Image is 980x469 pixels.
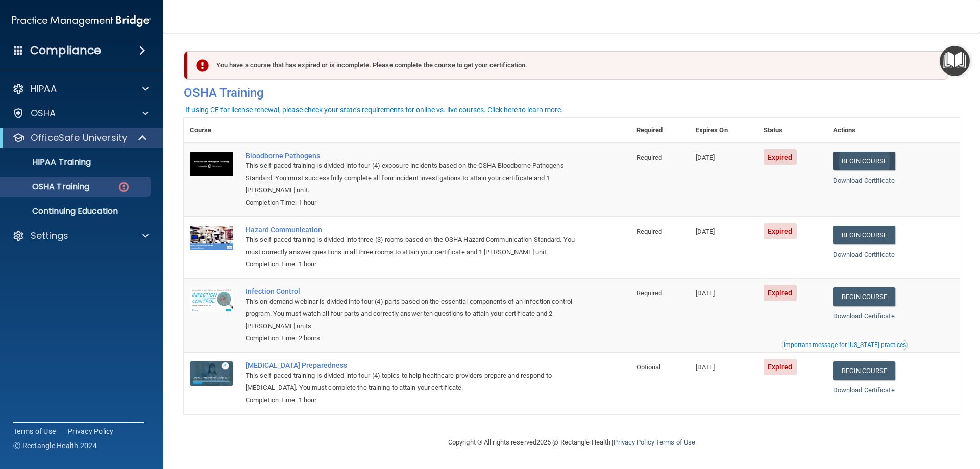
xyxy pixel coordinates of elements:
p: HIPAA [31,83,57,95]
span: Required [636,154,663,161]
th: Expires On [690,118,757,143]
span: [DATE] [696,228,715,235]
p: Continuing Education [7,206,146,216]
a: Privacy Policy [68,426,114,436]
div: This self-paced training is divided into three (3) rooms based on the OSHA Hazard Communication S... [246,234,579,258]
a: OSHA [12,107,149,119]
div: This on-demand webinar is divided into four (4) parts based on the essential components of an inf... [246,295,579,332]
img: PMB logo [12,11,151,31]
a: Download Certificate [833,177,895,184]
div: Completion Time: 1 hour [246,394,579,406]
div: This self-paced training is divided into four (4) topics to help healthcare providers prepare and... [246,369,579,394]
a: Hazard Communication [246,226,579,234]
div: Copyright © All rights reserved 2025 @ Rectangle Health | | [385,426,758,459]
span: Expired [764,359,797,375]
span: Ⓒ Rectangle Health 2024 [13,440,97,451]
span: Optional [636,363,661,371]
a: OfficeSafe University [12,132,148,144]
div: Completion Time: 1 hour [246,258,579,270]
th: Status [757,118,827,143]
a: Terms of Use [656,438,695,446]
span: [DATE] [696,289,715,297]
h4: OSHA Training [184,86,960,100]
a: Terms of Use [13,426,56,436]
span: Required [636,228,663,235]
th: Actions [827,118,960,143]
div: Completion Time: 2 hours [246,332,579,344]
a: Download Certificate [833,251,895,258]
p: Settings [31,230,68,242]
img: exclamation-circle-solid-danger.72ef9ffc.png [196,59,209,72]
th: Course [184,118,239,143]
a: Begin Course [833,361,895,380]
a: Infection Control [246,287,579,295]
button: Open Resource Center [940,46,970,76]
span: Expired [764,223,797,239]
span: [DATE] [696,363,715,371]
button: Read this if you are a dental practitioner in the state of CA [782,340,908,350]
img: danger-circle.6113f641.png [117,181,130,193]
span: Expired [764,149,797,165]
div: Completion Time: 1 hour [246,196,579,209]
div: This self-paced training is divided into four (4) exposure incidents based on the OSHA Bloodborne... [246,160,579,196]
a: [MEDICAL_DATA] Preparedness [246,361,579,369]
div: Important message for [US_STATE] practices [783,342,906,348]
p: HIPAA Training [7,157,91,167]
a: Begin Course [833,152,895,170]
span: [DATE] [696,154,715,161]
span: Required [636,289,663,297]
p: OSHA Training [7,182,89,192]
button: If using CE for license renewal, please check your state's requirements for online vs. live cours... [184,105,565,115]
a: Download Certificate [833,386,895,394]
div: If using CE for license renewal, please check your state's requirements for online vs. live cours... [185,106,563,113]
p: OfficeSafe University [31,132,127,144]
div: You have a course that has expired or is incomplete. Please complete the course to get your certi... [188,51,948,80]
a: Begin Course [833,287,895,306]
a: Settings [12,230,149,242]
h4: Compliance [30,43,101,58]
p: OSHA [31,107,56,119]
a: Bloodborne Pathogens [246,152,579,160]
th: Required [630,118,690,143]
span: Expired [764,285,797,301]
a: Download Certificate [833,312,895,320]
a: Privacy Policy [614,438,654,446]
a: HIPAA [12,83,149,95]
a: Begin Course [833,226,895,244]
